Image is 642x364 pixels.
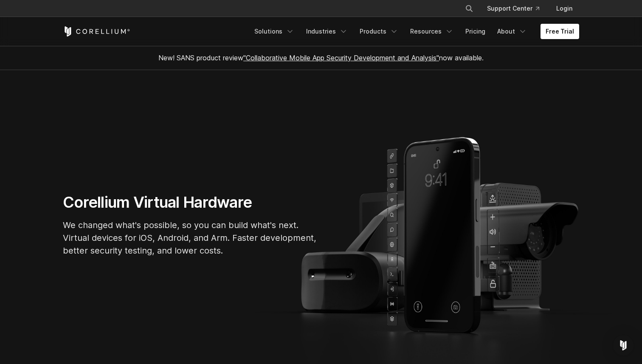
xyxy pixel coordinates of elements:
[460,24,490,39] a: Pricing
[249,24,579,39] div: Navigation Menu
[541,24,579,39] a: Free Trial
[301,24,353,39] a: Industries
[613,335,634,356] div: Open Intercom Messenger
[63,219,318,257] p: We changed what's possible, so you can build what's next. Virtual devices for iOS, Android, and A...
[355,24,403,39] a: Products
[63,26,130,37] a: Corellium Home
[405,24,459,39] a: Resources
[549,1,579,16] a: Login
[243,54,439,62] a: "Collaborative Mobile App Security Development and Analysis"
[455,1,579,16] div: Navigation Menu
[462,1,477,16] button: Search
[480,1,546,16] a: Support Center
[492,24,532,39] a: About
[249,24,299,39] a: Solutions
[158,54,484,62] span: New! SANS product review now available.
[63,193,318,212] h1: Corellium Virtual Hardware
